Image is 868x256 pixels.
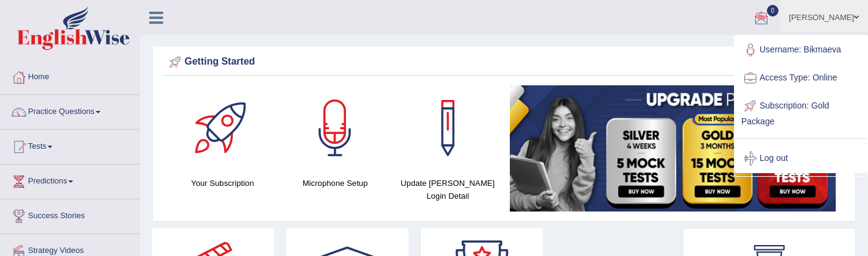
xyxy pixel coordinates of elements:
[1,60,139,91] a: Home
[510,85,836,212] img: small5.jpg
[172,177,273,190] h4: Your Subscription
[767,5,779,16] span: 0
[735,144,867,172] a: Log out
[166,53,842,71] div: Getting Started
[1,199,139,230] a: Success Stories
[398,177,498,202] h4: Update [PERSON_NAME] Login Detail
[285,177,386,190] h4: Microphone Setup
[735,64,867,92] a: Access Type: Online
[1,95,139,126] a: Practice Questions
[1,165,139,195] a: Predictions
[735,36,867,64] a: Username: Bikmaeva
[1,130,139,160] a: Tests
[735,92,867,133] a: Subscription: Gold Package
